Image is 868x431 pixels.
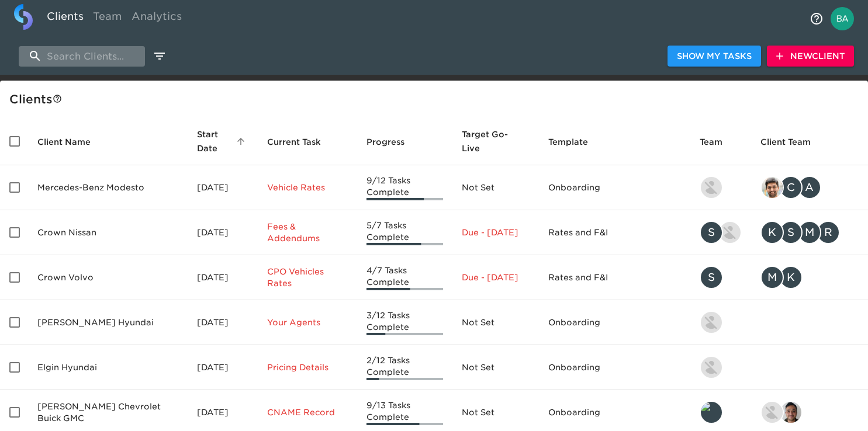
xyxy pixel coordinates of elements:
td: Rates and F&I [539,255,690,300]
div: kevin.lo@roadster.com [700,311,742,334]
button: Show My Tasks [668,46,761,67]
span: Template [548,135,603,149]
span: Client Team [760,135,826,149]
span: Team [700,135,738,149]
td: Not Set [452,165,538,210]
td: Onboarding [539,300,690,345]
span: Current Task [267,135,336,149]
td: [DATE] [188,345,258,390]
input: search [19,46,145,67]
button: NewClient [767,46,854,67]
img: nikko.foster@roadster.com [762,402,783,423]
div: M [798,221,821,244]
td: Onboarding [539,165,690,210]
svg: This is a list of all of your clients and clients shared with you [53,94,62,103]
img: logo [14,4,33,30]
div: kwilson@crowncars.com, sparent@crowncars.com, mcooley@crowncars.com, rrobins@crowncars.com [760,221,859,244]
button: edit [150,46,170,66]
img: austin@roadster.com [720,222,741,243]
a: Team [88,4,127,33]
div: S [779,221,803,244]
button: notifications [803,5,831,33]
img: sai@simplemnt.com [780,402,801,423]
a: Clients [42,4,88,33]
div: leland@roadster.com [700,401,742,424]
span: Target Go-Live [462,127,529,155]
td: Not Set [452,345,538,390]
p: CNAME Record [267,406,347,418]
img: kevin.lo@roadster.com [701,357,722,378]
td: [PERSON_NAME] Hyundai [28,300,188,345]
div: M [760,266,784,289]
td: 4/7 Tasks Complete [357,255,453,300]
p: Vehicle Rates [267,182,347,193]
div: S [700,266,723,289]
p: Due - [DATE] [462,272,529,283]
span: Calculated based on the start date and the duration of all Tasks contained in this Hub. [462,127,514,155]
td: 5/7 Tasks Complete [357,210,453,255]
a: Analytics [127,4,186,33]
img: leland@roadster.com [701,402,722,423]
td: [DATE] [188,300,258,345]
p: Due - [DATE] [462,227,529,238]
div: S [700,221,723,244]
div: savannah@roadster.com, austin@roadster.com [700,221,742,244]
img: kevin.lo@roadster.com [701,177,722,198]
td: 3/12 Tasks Complete [357,300,453,345]
div: K [779,266,803,289]
div: kevin.lo@roadster.com [700,356,742,379]
div: nikko.foster@roadster.com, sai@simplemnt.com [760,401,859,424]
td: Elgin Hyundai [28,345,188,390]
div: A [798,176,821,199]
td: 9/12 Tasks Complete [357,165,453,210]
p: Pricing Details [267,362,347,373]
div: R [817,221,840,244]
div: mcooley@crowncars.com, kwilson@crowncars.com [760,266,859,289]
td: [DATE] [188,210,258,255]
td: Mercedes-Benz Modesto [28,165,188,210]
span: Start Date [197,127,248,155]
div: Client s [9,90,863,109]
img: kevin.lo@roadster.com [701,312,722,333]
img: sandeep@simplemnt.com [762,177,783,198]
span: Progress [366,135,420,149]
span: Show My Tasks [677,49,752,64]
div: kevin.lo@roadster.com [700,176,742,199]
td: 2/12 Tasks Complete [357,345,453,390]
p: Your Agents [267,317,347,328]
p: Fees & Addendums [267,221,347,244]
span: Client Name [37,135,106,149]
td: [DATE] [188,255,258,300]
td: Not Set [452,300,538,345]
p: CPO Vehicles Rates [267,266,347,289]
td: Crown Nissan [28,210,188,255]
td: Rates and F&I [539,210,690,255]
td: [DATE] [188,165,258,210]
span: This is the next Task in this Hub that should be completed [267,135,321,149]
td: Onboarding [539,345,690,390]
div: K [760,221,784,244]
div: savannah@roadster.com [700,266,742,289]
img: Profile [831,7,854,30]
td: Crown Volvo [28,255,188,300]
div: sandeep@simplemnt.com, clayton.mandel@roadster.com, angelique.nurse@roadster.com [760,176,859,199]
div: C [779,176,803,199]
span: New Client [776,49,845,64]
